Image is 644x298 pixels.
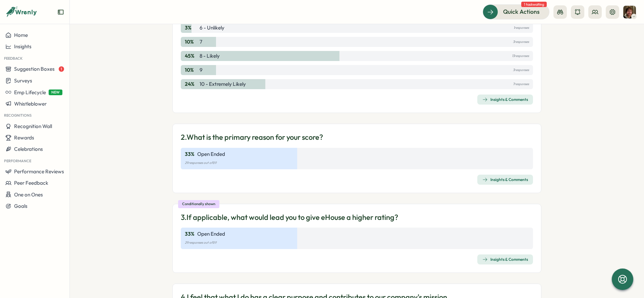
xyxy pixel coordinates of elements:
[185,151,195,158] p: 33 %
[513,66,529,74] p: 3 responses
[514,24,529,32] p: 1 responses
[181,132,323,142] p: 2. What is the primary reason for your score?
[482,177,528,182] div: Insights & Comments
[57,9,64,15] button: Expand sidebar
[477,254,533,264] button: Insights & Comments
[185,230,195,238] p: 33 %
[197,230,225,238] p: Open Ended
[200,80,246,88] p: 10 - Extremely likely
[197,151,225,158] p: Open Ended
[14,191,43,198] span: One on Ones
[14,134,34,141] span: Rewards
[623,6,636,18] img: Nick Lacasse
[185,239,529,246] p: 29 responses out of 89
[178,200,219,208] div: Conditionally shown
[513,38,529,46] p: 3 responses
[181,212,398,223] p: 3. If applicable, what would lead you to give eHouse a higher rating?
[503,7,540,16] span: Quick Actions
[483,4,549,19] button: Quick Actions
[477,95,533,105] button: Insights & Comments
[49,90,62,95] span: NEW
[14,89,46,96] span: Emp Lifecycle
[14,123,52,129] span: Recognition Wall
[482,97,528,102] div: Insights & Comments
[14,77,32,84] span: Surveys
[482,257,528,262] div: Insights & Comments
[185,52,198,60] p: 45 %
[14,66,55,72] span: Suggestion Boxes
[200,38,202,46] p: 7
[521,2,547,7] span: 1 task waiting
[14,203,28,209] span: Goals
[185,66,198,74] p: 10 %
[14,168,64,175] span: Performance Reviews
[14,180,48,186] span: Peer Feedback
[185,159,529,167] p: 29 responses out of 89
[185,80,198,88] p: 24 %
[59,66,64,72] span: 1
[14,43,32,50] span: Insights
[200,52,220,60] p: 8 - Likely
[185,38,198,46] p: 10 %
[200,66,203,74] p: 9
[185,24,198,32] p: 3 %
[512,52,529,60] p: 13 responses
[513,80,529,88] p: 7 responses
[477,175,533,185] button: Insights & Comments
[14,101,47,107] span: Whistleblower
[14,32,28,38] span: Home
[200,24,224,32] p: 6 - Unlikely
[14,146,43,152] span: Celebrations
